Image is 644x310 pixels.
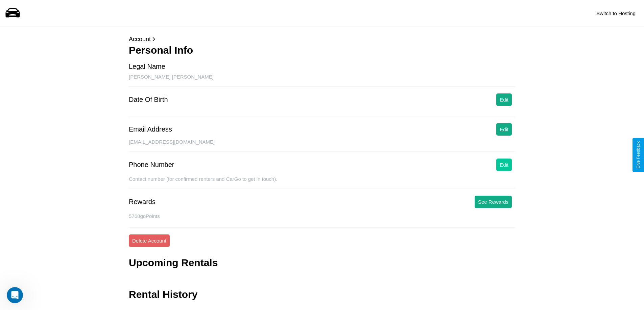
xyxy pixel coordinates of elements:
[129,125,172,133] div: Email Address
[129,176,515,189] div: Contact number (for confirmed renters and CarGo to get in touch).
[129,96,168,104] div: Date Of Birth
[475,196,512,208] button: See Rewards
[7,287,23,303] iframe: Intercom live chat
[496,123,512,136] button: Edit
[129,139,515,152] div: [EMAIL_ADDRESS][DOMAIN_NAME]
[129,63,165,71] div: Legal Name
[129,74,515,87] div: [PERSON_NAME] [PERSON_NAME]
[129,212,515,221] p: 5768 goPoints
[129,34,515,45] p: Account
[129,289,197,300] h3: Rental History
[636,141,641,169] div: Give Feedback
[496,93,512,106] button: Edit
[129,45,515,56] h3: Personal Info
[593,7,639,20] button: Switch to Hosting
[129,257,218,269] h3: Upcoming Rentals
[129,198,156,206] div: Rewards
[129,234,170,247] button: Delete Account
[496,159,512,171] button: Edit
[129,161,174,169] div: Phone Number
